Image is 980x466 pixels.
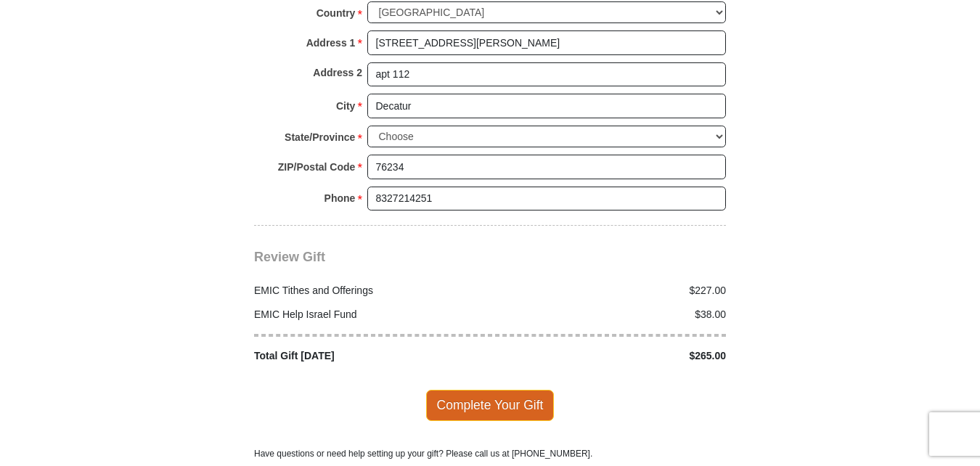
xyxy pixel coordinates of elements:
div: $265.00 [490,348,734,364]
div: Total Gift [DATE] [247,348,491,364]
strong: Phone [324,188,356,208]
div: $227.00 [490,283,734,298]
span: Review Gift [254,250,325,264]
span: Complete Your Gift [426,390,555,420]
strong: State/Province [285,127,355,147]
strong: ZIP/Postal Code [278,157,356,177]
div: $38.00 [490,307,734,322]
p: Have questions or need help setting up your gift? Please call us at [PHONE_NUMBER]. [254,447,726,460]
strong: Country [317,3,356,23]
div: EMIC Help Israel Fund [247,307,491,322]
div: EMIC Tithes and Offerings [247,283,491,298]
strong: Address 1 [306,33,356,53]
strong: Address 2 [313,62,362,83]
strong: City [336,96,355,116]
